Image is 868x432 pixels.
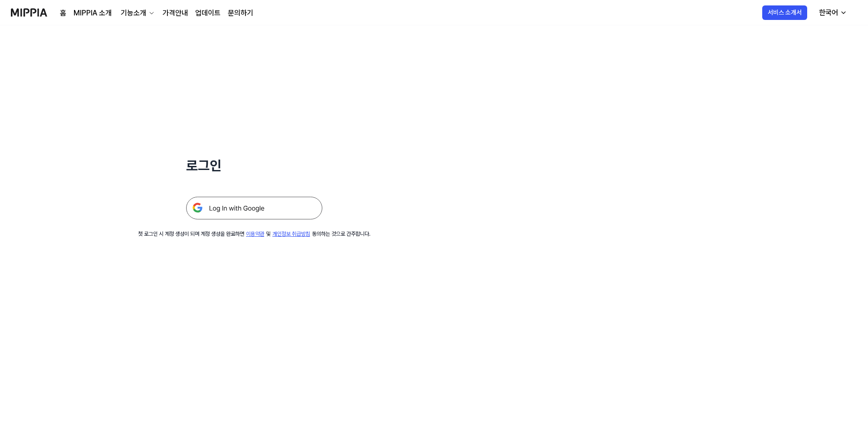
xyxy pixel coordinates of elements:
a: 홈 [60,8,66,19]
a: 개인정보 취급방침 [272,231,310,237]
button: 기능소개 [119,8,155,19]
a: 업데이트 [195,8,221,19]
h1: 로그인 [186,156,322,175]
div: 기능소개 [119,8,148,19]
button: 한국어 [812,4,853,22]
a: 이용약관 [246,231,264,237]
button: 서비스 소개서 [762,5,807,20]
div: 한국어 [817,7,840,18]
a: MIPPIA 소개 [74,8,112,19]
div: 첫 로그인 시 계정 생성이 되며 계정 생성을 완료하면 및 동의하는 것으로 간주합니다. [138,230,370,238]
img: 구글 로그인 버튼 [186,197,322,219]
a: 문의하기 [228,8,253,19]
a: 가격안내 [163,8,188,19]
